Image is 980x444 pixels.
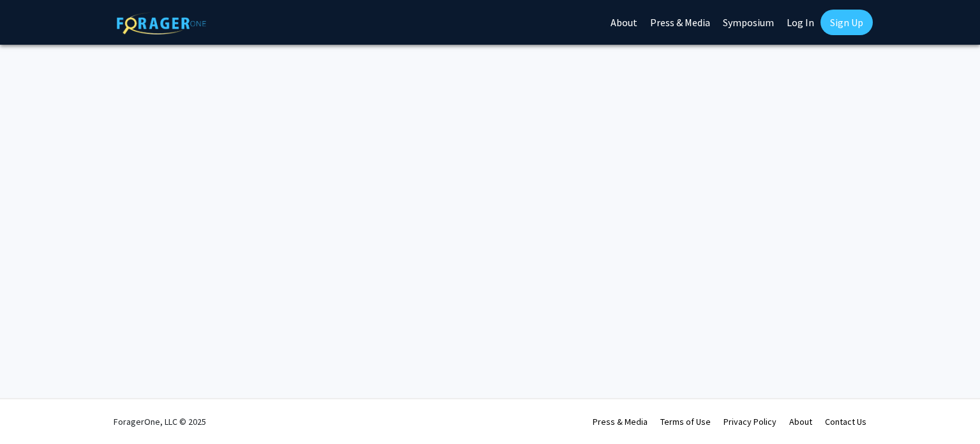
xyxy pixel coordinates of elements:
[825,416,866,427] a: Contact Us
[660,416,711,427] a: Terms of Use
[820,10,873,35] a: Sign Up
[117,12,206,34] img: ForagerOne Logo
[724,416,776,427] a: Privacy Policy
[789,416,812,427] a: About
[114,399,206,444] div: ForagerOne, LLC © 2025
[593,416,648,427] a: Press & Media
